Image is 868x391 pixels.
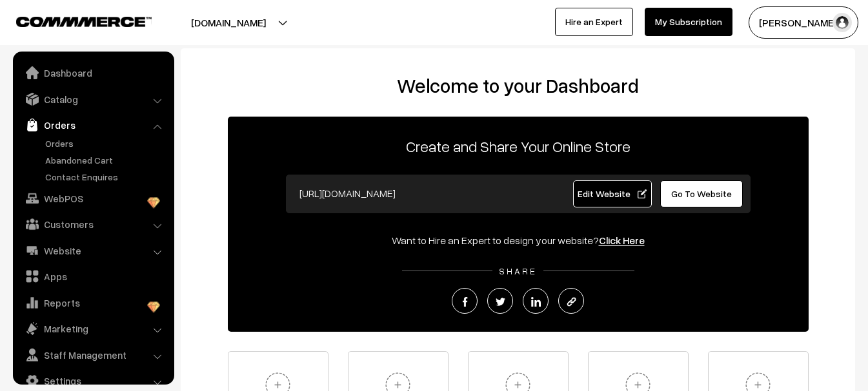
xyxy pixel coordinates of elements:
div: Want to Hire an Expert to design your website? [228,233,809,248]
a: Go To Website [660,180,743,207]
a: My Subscription [645,8,732,36]
button: [DOMAIN_NAME] [146,6,311,39]
a: Orders [16,113,170,137]
a: Contact Enquires [42,170,170,184]
span: SHARE [492,265,543,276]
a: Edit Website [573,180,652,207]
img: COMMMERCE [16,17,152,26]
a: Abandoned Cart [42,153,170,167]
h2: Welcome to your Dashboard [194,74,842,97]
a: Click Here [599,234,645,247]
a: Website [16,239,170,262]
a: Dashboard [16,61,170,84]
a: Apps [16,265,170,288]
a: WebPOS [16,187,170,210]
a: Marketing [16,317,170,340]
a: Hire an Expert [555,8,633,36]
span: Go To Website [671,188,732,199]
p: Create and Share Your Online Store [228,135,809,158]
img: user [833,13,852,32]
a: Orders [42,137,170,150]
a: Customers [16,213,170,236]
a: Catalog [16,88,170,111]
a: Reports [16,291,170,314]
button: [PERSON_NAME] [749,6,858,39]
a: COMMMERCE [16,13,129,28]
a: Staff Management [16,343,170,367]
span: Edit Website [578,188,647,199]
